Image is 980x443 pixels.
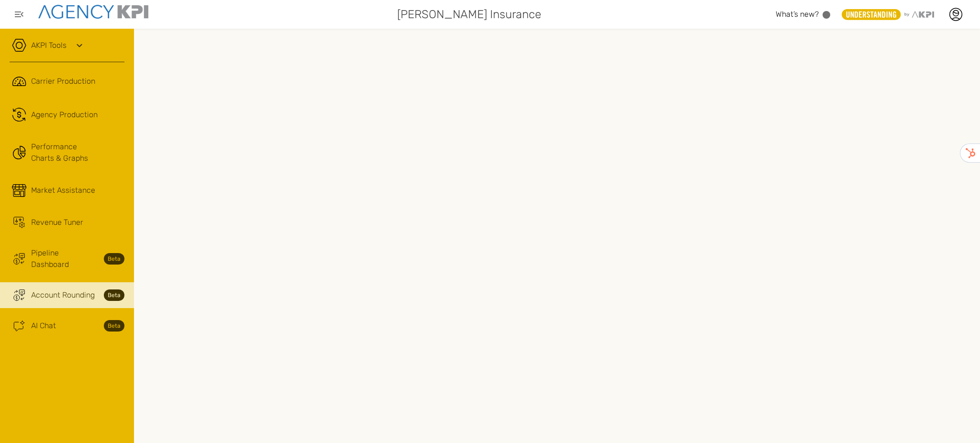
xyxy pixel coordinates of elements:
[104,289,124,301] strong: Beta
[397,6,541,23] span: [PERSON_NAME] Insurance
[31,247,98,270] span: Pipeline Dashboard
[104,320,124,332] strong: Beta
[31,109,98,121] span: Agency Production
[31,185,95,196] span: Market Assistance
[31,289,95,301] span: Account Rounding
[31,217,83,228] span: Revenue Tuner
[38,5,148,19] img: agencykpi-logo-550x69-2d9e3fa8.png
[776,10,819,19] span: What’s new?
[104,253,124,265] strong: Beta
[31,320,56,332] span: AI Chat
[31,76,95,87] span: Carrier Production
[31,40,67,51] a: AKPI Tools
